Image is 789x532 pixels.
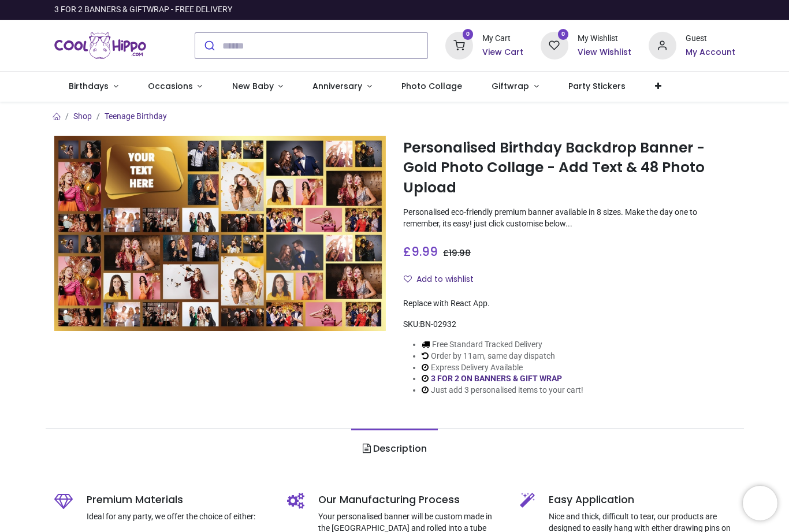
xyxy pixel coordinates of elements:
li: Order by 11am, same day dispatch [422,351,583,362]
img: Cool Hippo [54,29,147,62]
div: My Cart [482,33,523,44]
a: View Cart [482,47,523,58]
span: Occasions [148,80,193,92]
p: Personalised eco-friendly premium banner available in 8 sizes. Make the day one to remember, its ... [403,207,735,229]
i: Add to wishlist [404,275,412,283]
span: New Baby [232,80,274,92]
span: Photo Collage [401,80,462,92]
div: 3 FOR 2 BANNERS & GIFTWRAP - FREE DELIVERY [54,4,232,16]
a: Description [351,429,437,469]
h5: Premium Materials [87,493,270,507]
span: BN-02932 [420,319,456,329]
a: My Account [686,47,735,58]
iframe: Customer reviews powered by Trustpilot [493,4,735,16]
h1: Personalised Birthday Backdrop Banner - Gold Photo Collage - Add Text & 48 Photo Upload [403,138,735,198]
p: Ideal for any party, we offer the choice of either: [87,511,270,523]
span: £ [443,247,471,259]
a: 0 [445,40,473,50]
a: 3 FOR 2 ON BANNERS & GIFT WRAP [431,374,562,383]
a: Anniversary [298,72,387,102]
div: My Wishlist [578,33,631,44]
span: Party Stickers [568,80,626,92]
a: Occasions [133,72,217,102]
a: 0 [541,40,568,50]
button: Add to wishlistAdd to wishlist [403,270,483,289]
span: 19.98 [449,247,471,259]
h5: Our Manufacturing Process [318,493,503,507]
a: Giftwrap [477,72,554,102]
a: Teenage Birthday [105,111,167,121]
a: Birthdays [54,72,133,102]
li: Just add 3 personalised items to your cart! [422,385,583,396]
div: SKU: [403,319,735,330]
div: Guest [686,33,735,44]
span: 9.99 [411,243,438,260]
button: Submit [195,33,222,58]
a: New Baby [217,72,298,102]
li: Free Standard Tracked Delivery [422,339,583,351]
span: Anniversary [312,80,362,92]
sup: 0 [463,29,474,40]
a: View Wishlist [578,47,631,58]
a: Logo of Cool Hippo [54,29,147,62]
sup: 0 [558,29,569,40]
div: Replace with React App. [403,298,735,310]
img: Personalised Birthday Backdrop Banner - Gold Photo Collage - Add Text & 48 Photo Upload [54,136,386,331]
iframe: Brevo live chat [743,486,777,520]
h5: Easy Application [549,493,735,507]
span: Giftwrap [492,80,529,92]
li: Express Delivery Available [422,362,583,374]
span: Birthdays [69,80,109,92]
span: £ [403,243,438,260]
a: Shop [73,111,92,121]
